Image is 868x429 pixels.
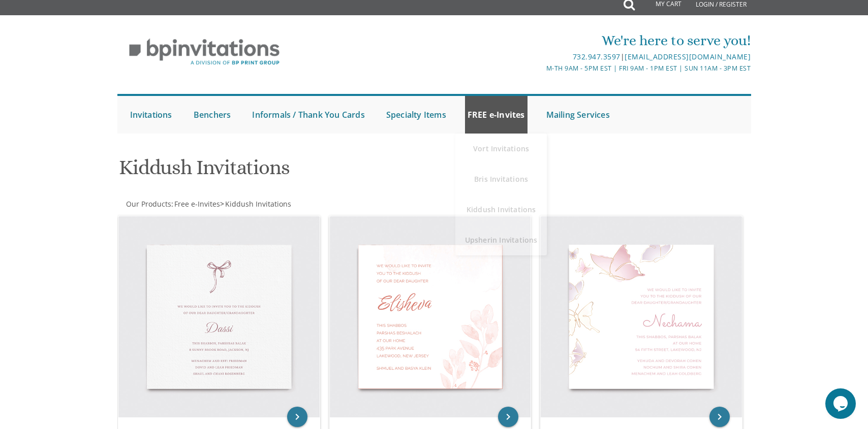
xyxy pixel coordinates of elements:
[119,156,534,186] h1: Kiddush Invitations
[329,51,751,63] div: |
[544,96,612,134] a: Mailing Services
[455,225,547,255] a: Upsherin Invitations
[329,30,751,51] div: We're here to serve you!
[709,407,730,427] a: keyboard_arrow_right
[224,199,291,209] a: Kiddush Invitations
[174,199,220,209] span: Free e-Invites
[625,52,751,61] a: [EMAIL_ADDRESS][DOMAIN_NAME]
[465,96,528,134] a: FREE e-Invites
[117,31,292,73] img: BP Invitation Loft
[125,199,171,209] a: Our Products
[455,134,547,164] a: Vort Invitations
[173,199,220,209] a: Free e-Invites
[329,63,751,74] div: M-Th 9am - 5pm EST | Fri 9am - 1pm EST | Sun 11am - 3pm EST
[455,194,547,225] a: Kiddush Invitations
[128,96,175,134] a: Invitations
[220,199,291,209] span: >
[250,96,367,134] a: Informals / Thank You Cards
[498,407,518,427] a: keyboard_arrow_right
[225,199,291,209] span: Kiddush Invitations
[330,216,531,417] img: Kiddush Invitation Style 2
[573,52,621,61] a: 732.947.3597
[541,216,742,417] img: Kiddush Invitation Style 3
[191,96,234,134] a: Benchers
[825,388,858,419] iframe: chat widget
[118,216,320,417] img: Kiddush Invitation Style 1
[287,407,307,427] a: keyboard_arrow_right
[455,164,547,194] a: Bris Invitations
[117,199,435,209] div: :
[384,96,449,134] a: Specialty Items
